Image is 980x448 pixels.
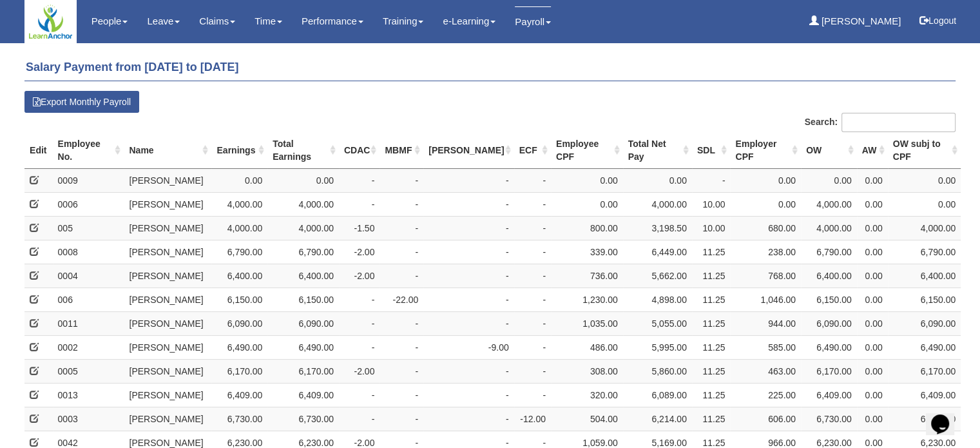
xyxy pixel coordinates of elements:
[339,216,380,240] td: -1.50
[857,132,888,169] th: AW : activate to sort column ascending
[383,6,424,36] a: Training
[692,216,731,240] td: 10.00
[809,6,901,36] a: [PERSON_NAME]
[888,383,961,407] td: 6,409.00
[857,311,888,335] td: 0.00
[801,287,857,311] td: 6,150.00
[888,216,961,240] td: 4,000.00
[53,192,124,216] td: 0006
[888,335,961,359] td: 6,490.00
[888,287,961,311] td: 6,150.00
[692,359,731,383] td: 11.25
[857,216,888,240] td: 0.00
[514,335,551,359] td: -
[124,359,211,383] td: [PERSON_NAME]
[211,132,267,169] th: Earnings : activate to sort column ascending
[730,407,801,431] td: 606.00
[53,264,124,287] td: 0004
[267,240,339,264] td: 6,790.00
[124,168,211,192] td: [PERSON_NAME]
[124,216,211,240] td: [PERSON_NAME]
[124,383,211,407] td: [PERSON_NAME]
[692,335,731,359] td: 11.25
[53,216,124,240] td: 005
[339,359,380,383] td: -2.00
[514,192,551,216] td: -
[423,287,514,311] td: -
[514,132,551,169] th: ECF : activate to sort column ascending
[267,168,339,192] td: 0.00
[211,407,267,431] td: 6,730.00
[857,359,888,383] td: 0.00
[124,132,211,169] th: Name : activate to sort column ascending
[53,407,124,431] td: 0003
[888,264,961,287] td: 6,400.00
[730,383,801,407] td: 225.00
[53,335,124,359] td: 0002
[91,6,128,36] a: People
[692,287,731,311] td: 11.25
[380,407,423,431] td: -
[623,407,692,431] td: 6,214.00
[53,287,124,311] td: 006
[124,335,211,359] td: [PERSON_NAME]
[423,383,514,407] td: -
[730,192,801,216] td: 0.00
[514,168,551,192] td: -
[24,132,53,169] th: Edit
[692,240,731,264] td: 11.25
[423,132,514,169] th: SINDA : activate to sort column ascending
[423,359,514,383] td: -
[888,240,961,264] td: 6,790.00
[623,216,692,240] td: 3,198.50
[857,383,888,407] td: 0.00
[623,264,692,287] td: 5,662.00
[514,359,551,383] td: -
[692,407,731,431] td: 11.25
[24,55,956,81] h4: Salary Payment from [DATE] to [DATE]
[926,396,967,435] iframe: chat widget
[514,383,551,407] td: -
[801,168,857,192] td: 0.00
[692,311,731,335] td: 11.25
[380,287,423,311] td: -22.00
[515,6,551,37] a: Payroll
[423,264,514,287] td: -
[551,168,623,192] td: 0.00
[124,192,211,216] td: [PERSON_NAME]
[801,240,857,264] td: 6,790.00
[888,359,961,383] td: 6,170.00
[124,311,211,335] td: [PERSON_NAME]
[623,132,692,169] th: Total Net Pay : activate to sort column ascending
[443,6,495,36] a: e-Learning
[730,168,801,192] td: 0.00
[857,264,888,287] td: 0.00
[53,383,124,407] td: 0013
[423,240,514,264] td: -
[380,264,423,287] td: -
[910,5,965,36] button: Logout
[380,168,423,192] td: -
[211,192,267,216] td: 4,000.00
[339,264,380,287] td: -2.00
[801,359,857,383] td: 6,170.00
[730,132,801,169] th: Employer CPF : activate to sort column ascending
[623,168,692,192] td: 0.00
[339,311,380,335] td: -
[423,335,514,359] td: -9.00
[551,359,623,383] td: 308.00
[24,91,139,113] a: Export Monthly Payroll
[801,132,857,169] th: OW : activate to sort column ascending
[267,383,339,407] td: 6,409.00
[53,311,124,335] td: 0011
[514,311,551,335] td: -
[267,335,339,359] td: 6,490.00
[801,311,857,335] td: 6,090.00
[211,311,267,335] td: 6,090.00
[551,132,623,169] th: Employee CPF : activate to sort column ascending
[551,383,623,407] td: 320.00
[380,383,423,407] td: -
[623,383,692,407] td: 6,089.00
[211,168,267,192] td: 0.00
[514,240,551,264] td: -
